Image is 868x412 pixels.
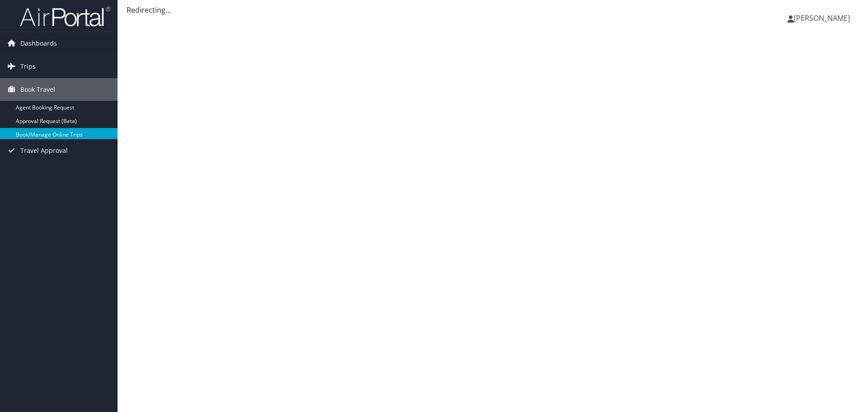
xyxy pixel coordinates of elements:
[20,78,55,101] span: Book Travel
[20,55,36,78] span: Trips
[20,139,68,162] span: Travel Approval
[127,5,859,15] div: Redirecting...
[794,13,850,23] span: [PERSON_NAME]
[20,32,57,55] span: Dashboards
[788,5,859,32] a: [PERSON_NAME]
[20,6,110,27] img: airportal-logo.png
